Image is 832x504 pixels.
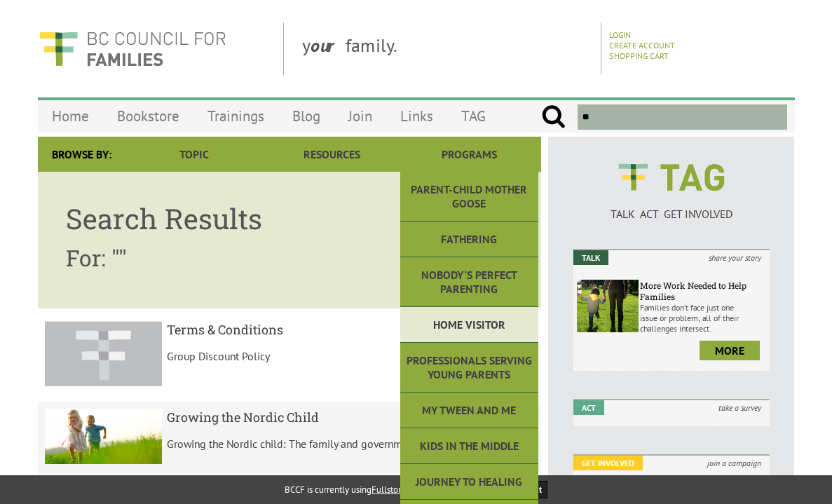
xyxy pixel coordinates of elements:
strong: our [311,34,346,57]
a: Home Visitor [400,307,538,343]
em: Get Involved [573,456,643,470]
a: Nobody's Perfect Parenting [400,257,538,307]
a: Parent-Child Mother Goose [400,172,538,222]
a: My Tween and Me [400,393,538,428]
h5: Terms & Conditions [167,321,534,338]
p: Group Discount Policy [167,349,534,363]
a: Journey to Healing [400,464,538,500]
img: result.title [45,409,163,463]
em: Talk [573,250,608,265]
a: Login [609,29,631,40]
a: Programs [400,137,538,172]
a: result.title Terms & Conditions Group Discount Policy [38,314,541,397]
img: result.title [45,321,163,387]
a: more [700,341,760,360]
div: Browse By: [38,137,125,172]
img: BCCF's TAG Logo [608,151,735,204]
em: Act [573,400,604,415]
h2: For: "" [66,243,513,273]
p: TALK ACT GET INVOLVED [573,207,770,221]
h6: More Work Needed to Help Families [640,280,766,302]
img: BC Council for FAMILIES [38,22,227,75]
a: Blog [278,100,334,132]
a: Home [38,100,103,132]
p: Families don’t face just one issue or problem; all of their challenges intersect. [640,302,766,334]
i: take a survey [710,400,770,415]
h1: Search Results [66,200,513,237]
a: Topic [125,137,263,172]
a: TAG [447,100,500,132]
a: Bookstore [103,100,193,132]
i: share your story [700,250,770,265]
input: Submit [541,104,566,130]
a: Resources [263,137,400,172]
a: result.title Growing the Nordic Child Growing the Nordic child: The family and government as part... [38,402,541,473]
a: TALK ACT GET INVOLVED [573,193,770,221]
a: Links [386,100,447,132]
i: join a campaign [699,456,770,470]
a: Fullstory [371,484,405,496]
a: Fathering [400,222,538,257]
a: Trainings [193,100,278,132]
a: Kids in the Middle [400,428,538,464]
div: y family. [291,22,601,75]
a: Shopping Cart [609,50,669,61]
p: Growing the Nordic child: The family and government as partners [167,437,534,451]
h5: Growing the Nordic Child [167,409,534,425]
a: Create Account [609,40,675,50]
a: Professionals Serving Young Parents [400,343,538,393]
a: Join [334,100,386,132]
